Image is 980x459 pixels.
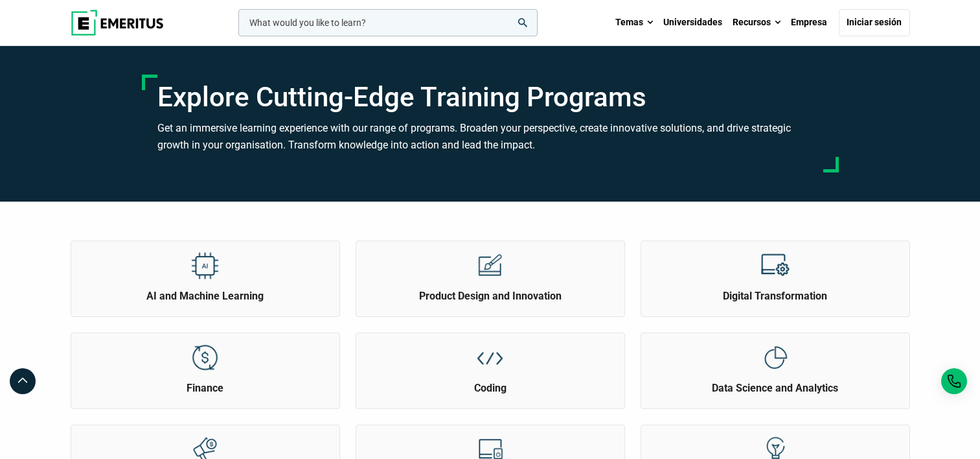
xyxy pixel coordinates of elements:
[359,289,621,303] h2: Product Design and Innovation
[157,120,823,153] h3: Get an immersive learning experience with our range of programs. Broaden your perspective, create...
[475,251,505,280] img: Explore Topics
[760,343,790,372] img: Explore Topics
[157,81,823,113] h1: Explore Cutting-Edge Training Programs
[190,343,220,372] img: Explore Topics
[641,241,909,303] a: Explore Topics Digital Transformation
[615,17,643,27] font: Temas
[356,333,624,395] a: Explore Topics Coding
[71,333,339,395] a: Explore Topics Finance
[475,343,505,372] img: Explore Topics
[74,289,336,303] h2: AI and Machine Learning
[71,241,339,303] a: Explore Topics AI and Machine Learning
[190,251,220,280] img: Explore Topics
[644,289,906,303] h2: Digital Transformation
[733,17,771,27] font: Recursos
[760,251,790,280] img: Explore Topics
[356,241,624,303] a: Explore Topics Product Design and Innovation
[74,381,336,395] h2: Finance
[359,381,621,395] h2: Coding
[238,9,538,36] input: woocommerce-product-search-field-0
[644,381,906,395] h2: Data Science and Analytics
[641,333,909,395] a: Explore Topics Data Science and Analytics
[839,9,910,36] a: Iniciar sesión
